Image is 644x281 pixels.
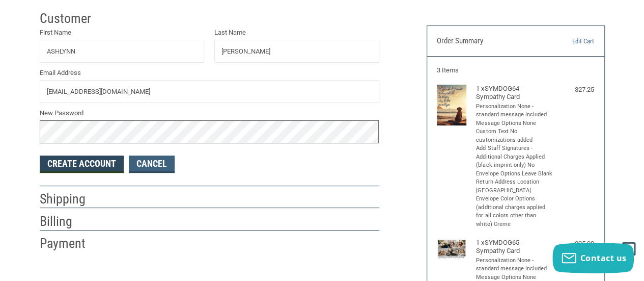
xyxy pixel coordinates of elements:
li: Envelope Color Options (additional charges applied for all colors other than white) Creme [476,195,552,228]
div: $25.00 [555,239,594,249]
h4: 1 x SYMDOG64 - Sympathy Card [476,85,552,101]
label: New Password [40,108,379,118]
a: Edit Cart [544,36,594,46]
div: $27.25 [555,85,594,95]
button: Create Account [40,156,124,173]
label: Email Address [40,68,379,78]
li: Return Address Location [GEOGRAPHIC_DATA] [476,178,552,195]
li: Add Staff Signatures - Additional Charges Applied (black imprint only) No [476,144,552,170]
li: Message Options None [476,119,552,128]
label: First Name [40,28,205,38]
h2: Payment [40,235,99,252]
li: Envelope Options Leave Blank [476,170,552,178]
h2: Customer [40,10,99,27]
h3: Order Summary [437,36,544,46]
label: Last Name [214,28,379,38]
li: Personalization None - standard message included [476,257,552,273]
span: Contact us [580,252,627,264]
h3: 3 Items [437,66,594,74]
h4: 1 x SYMDOG65 - Sympathy Card [476,239,552,256]
h2: Shipping [40,191,99,208]
li: Personalization None - standard message included [476,103,552,119]
a: Cancel [129,156,175,173]
h2: Billing [40,213,99,230]
button: Contact us [552,243,634,273]
li: Custom Text No customizations added [476,127,552,144]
